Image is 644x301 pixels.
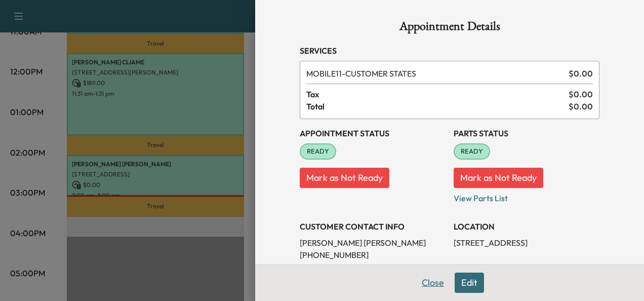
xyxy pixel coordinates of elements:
[454,188,599,204] p: View Parts List
[300,20,599,36] h1: Appointment Details
[300,220,446,233] h3: CUSTOMER CONTACT INFO
[300,237,446,249] p: [PERSON_NAME] [PERSON_NAME]
[454,127,599,139] h3: Parts Status
[569,88,593,100] span: $ 0.00
[300,249,446,261] p: [PHONE_NUMBER]
[454,168,543,188] button: Mark as Not Ready
[300,127,446,139] h3: Appointment Status
[300,168,389,188] button: Mark as Not Ready
[306,88,569,100] span: Tax
[306,100,569,112] span: Total
[569,67,593,80] span: $ 0.00
[569,100,593,112] span: $ 0.00
[454,237,599,249] p: [STREET_ADDRESS]
[300,261,446,273] p: [EMAIL_ADDRESS][DOMAIN_NAME]
[455,146,489,157] span: READY
[306,67,565,80] span: CUSTOMER STATES
[415,273,451,293] button: Close
[455,273,484,293] button: Edit
[301,146,335,157] span: READY
[454,220,599,233] h3: LOCATION
[300,45,599,57] h3: Services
